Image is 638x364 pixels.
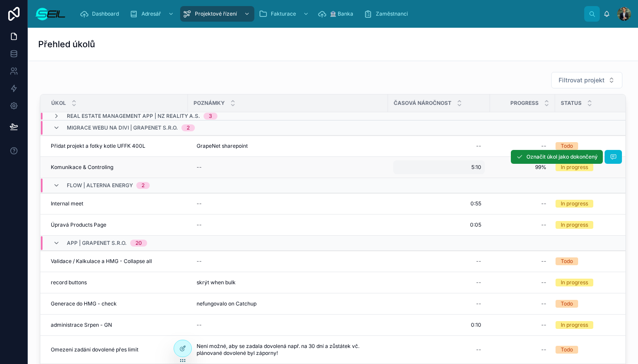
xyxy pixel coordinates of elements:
div: -- [197,322,202,328]
div: -- [541,346,546,353]
a: -- [193,318,383,332]
span: Poznámky [194,100,225,107]
span: Není možné, aby se zadala dovolená např. na 30 dní a zůstátek vč. plánované dovolené byl záporny! [197,343,379,357]
a: 0:55 [393,197,485,211]
a: Adresář [127,6,178,22]
a: -- [193,254,383,268]
div: -- [476,258,481,265]
span: Progress [510,100,539,107]
div: In progress [561,279,588,286]
a: Není možné, aby se zadala dovolená např. na 30 dní a zůstátek vč. plánované dovolené byl záporny! [193,339,383,360]
div: scrollable content [73,4,584,23]
a: -- [495,139,550,153]
div: -- [541,322,546,328]
span: Migrace webu na Divi | GrapeNet s.r.o. [67,124,178,131]
div: In progress [561,221,588,229]
span: Časová náročnost [394,100,451,107]
span: Označit úkol jako dokončený [526,153,598,160]
span: Zaměstnanci [376,10,408,17]
span: 0:05 [470,221,481,228]
span: Úkol [51,100,66,107]
a: -- [495,318,550,332]
span: Validace / Kalkulace a HMG - Collapse all [51,258,152,265]
div: Todo [561,300,573,308]
a: -- [393,343,485,357]
span: Omezení zadání dovolené přes limit [51,346,138,353]
a: -- [495,218,550,232]
a: In progress [556,200,628,208]
div: -- [476,300,481,307]
span: Flow | Alterna Energy [67,182,133,189]
span: Projektové řízení [195,10,237,17]
div: -- [541,300,546,307]
span: Adresář [141,10,161,17]
span: Status [561,100,582,107]
div: -- [541,221,546,228]
a: 0:05 [393,218,485,232]
a: Generace do HMG - check [51,300,183,307]
span: Filtrovat projekt [559,76,605,84]
span: GrapeNet sharepoint [197,143,248,149]
span: administrace Srpen - GN [51,322,112,328]
button: Označit úkol jako dokončený [511,150,603,164]
a: Přidat projekt a fotky kotle UFFK 400L [51,143,183,149]
a: Validace / Kalkulace a HMG - Collapse all [51,258,183,265]
div: -- [197,200,202,207]
div: Todo [561,257,573,265]
a: record buttons [51,279,183,286]
a: -- [495,197,550,211]
span: skrýt when bulk [197,279,236,286]
button: Select Button [551,72,622,88]
div: 20 [135,240,142,247]
a: In progress [556,221,628,229]
a: -- [495,343,550,357]
a: Todo [556,300,628,308]
img: App logo [35,7,66,21]
span: 0:55 [470,200,481,207]
div: In progress [561,200,588,208]
span: Generace do HMG - check [51,300,117,307]
span: Úpravá Products Page [51,221,106,228]
a: Dashboard [77,6,125,22]
div: Todo [561,142,573,150]
a: In progress [556,279,628,286]
span: Dashboard [92,10,119,17]
a: Omezení zadání dovolené přes limit [51,346,183,353]
span: Internal meet [51,200,83,207]
div: -- [197,164,202,171]
div: -- [541,143,546,149]
a: 🏦 Banka [315,6,359,22]
a: -- [193,218,383,232]
a: 99% [495,160,550,174]
div: -- [541,200,546,207]
div: -- [541,279,546,286]
a: In progress [556,321,628,329]
a: Zaměstnanci [361,6,414,22]
a: Komunikace & Controling [51,164,183,171]
a: -- [495,254,550,268]
a: -- [495,276,550,289]
span: Fakturace [271,10,296,17]
div: -- [476,346,481,353]
a: Fakturace [256,6,313,22]
a: nefungovalo on Catchup [193,297,383,311]
a: -- [393,254,485,268]
span: 5:10 [471,164,481,171]
div: 2 [187,124,190,131]
a: -- [393,297,485,311]
span: App | GrapeNet s.r.o. [67,240,127,247]
span: 99% [499,164,546,171]
div: -- [541,258,546,265]
a: Úpravá Products Page [51,221,183,228]
span: 🏦 Banka [330,10,353,17]
div: Todo [561,346,573,354]
div: 2 [141,182,145,189]
a: -- [393,276,485,289]
a: GrapeNet sharepoint [193,139,383,153]
a: -- [193,197,383,211]
a: skrýt when bulk [193,276,383,289]
a: Todo [556,346,628,354]
a: Internal meet [51,200,183,207]
a: Todo [556,257,628,265]
span: Komunikace & Controling [51,164,113,171]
